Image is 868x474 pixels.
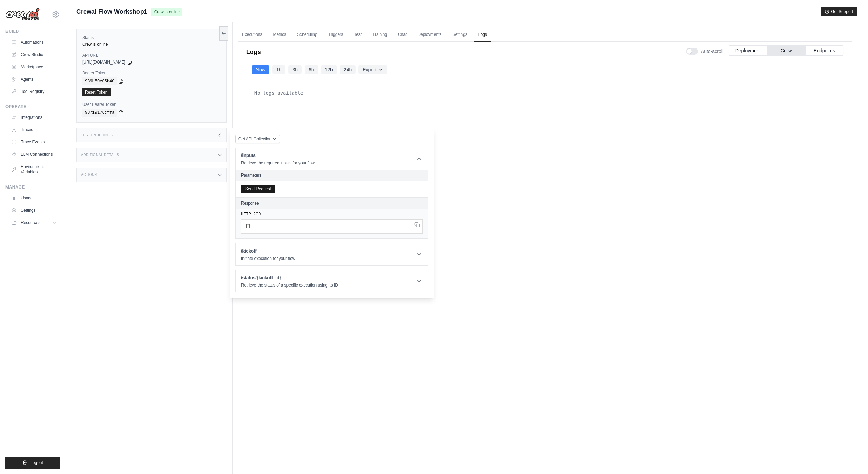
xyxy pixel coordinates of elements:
a: Automations [8,37,60,48]
a: Chat [394,28,411,42]
a: Environment Variables [8,161,60,178]
label: Status [82,35,221,40]
a: Metrics [269,28,291,42]
p: Initiate execution for your flow [241,256,295,261]
h1: /inputs [241,152,315,159]
a: Integrations [8,112,60,123]
div: Operate [5,104,60,109]
span: [ [246,224,248,229]
button: Export [358,65,387,74]
label: Bearer Token [82,70,221,76]
button: Logout [5,457,60,469]
iframe: Chat Widget [834,441,868,474]
a: Tool Registry [8,86,60,97]
button: Get Support [821,7,857,16]
a: Trace Events [8,137,60,148]
button: Now [252,65,269,74]
div: No logs available [252,86,838,100]
button: 24h [340,65,356,74]
a: Triggers [324,28,348,42]
span: Resources [21,220,40,225]
p: Retrieve the required inputs for your flow [241,160,315,166]
h1: /status/{kickoff_id} [241,274,338,281]
code: 989b50e05b40 [82,77,117,85]
a: Deployments [413,28,445,42]
a: Traces [8,124,60,135]
a: Scheduling [293,28,321,42]
button: Deployment [729,45,767,56]
a: Logs [474,28,491,42]
label: API URL [82,53,221,58]
div: Crew is online [82,42,221,47]
code: 98719176cffa [82,109,117,117]
span: ] [248,224,250,229]
a: Executions [238,28,266,42]
button: Get API Collection [235,135,280,143]
a: Agents [8,74,60,85]
h1: /kickoff [241,248,295,254]
a: Marketplace [8,61,60,72]
a: Usage [8,193,60,204]
button: 3h [288,65,302,74]
button: Send Request [241,185,275,193]
span: [URL][DOMAIN_NAME] [82,59,126,65]
p: Logs [246,47,261,57]
h2: Parameters [241,172,423,178]
a: Reset Token [82,88,111,96]
button: Endpoints [805,45,843,56]
label: User Bearer Token [82,102,221,107]
a: Settings [8,205,60,216]
h2: Response [241,200,259,206]
span: Crewai Flow Workshop1 [76,7,147,16]
span: Auto-scroll [701,48,723,55]
button: Crew [767,45,805,56]
div: Build [5,29,60,34]
span: Crew is online [151,8,182,16]
span: Logout [30,460,43,465]
div: Manage [5,184,60,190]
a: Training [368,28,391,42]
button: 1h [272,65,286,74]
button: 12h [321,65,337,74]
pre: HTTP 200 [241,212,423,217]
h3: Test Endpoints [81,133,113,137]
a: LLM Connections [8,149,60,160]
a: Test [350,28,366,42]
button: Resources [8,217,60,228]
h3: Actions [81,173,97,177]
p: Retrieve the status of a specific execution using its ID [241,282,338,288]
a: Crew Studio [8,49,60,60]
h3: Additional Details [81,153,119,157]
button: 6h [305,65,318,74]
img: Logo [5,8,40,21]
span: Get API Collection [238,136,271,142]
a: Settings [448,28,471,42]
